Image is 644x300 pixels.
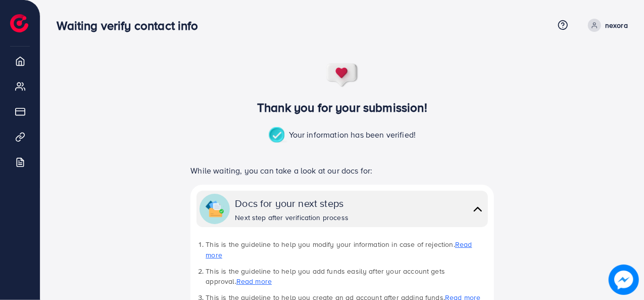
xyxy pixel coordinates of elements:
[10,14,28,32] img: logo
[206,266,487,287] li: This is the guideline to help you add funds easily after your account gets approval.
[206,200,224,218] img: collapse
[471,202,485,217] img: collapse
[269,127,416,144] p: Your information has been verified!
[235,212,349,223] div: Next step after verification process
[206,239,487,260] li: This is the guideline to help you modify your information in case of rejection.
[236,276,272,286] a: Read more
[174,100,511,115] h3: Thank you for your submission!
[190,164,493,177] p: While waiting, you can take a look at our docs for:
[57,18,206,33] h3: Waiting verify contact info
[609,265,639,295] img: image
[584,19,628,32] a: nexora
[326,63,359,88] img: success
[269,127,289,144] img: success
[235,196,349,210] div: Docs for your next steps
[206,239,472,260] a: Read more
[605,19,628,31] p: nexora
